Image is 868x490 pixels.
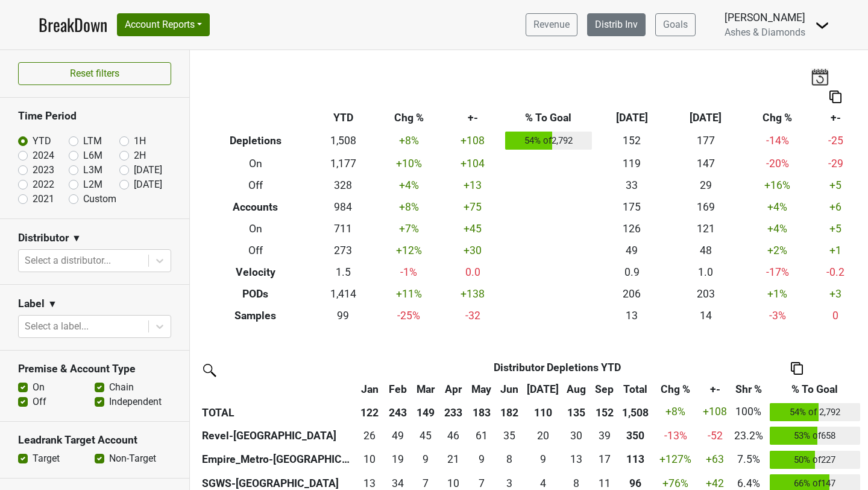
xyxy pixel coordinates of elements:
[312,283,374,305] td: 1,414
[812,218,859,240] td: +5
[595,261,669,283] td: 0.9
[356,424,383,448] td: 26
[312,261,374,283] td: 1.5
[359,428,381,444] div: 26
[18,297,45,310] h3: Label
[386,451,409,467] div: 19
[669,174,743,196] td: 29
[725,27,805,38] span: Ashes & Diamonds
[312,196,374,218] td: 984
[199,378,356,400] th: &nbsp;: activate to sort column ascending
[699,378,731,400] th: +-: activate to sort column ascending
[444,261,502,283] td: 0.0
[669,305,743,326] td: 14
[442,451,465,467] div: 21
[199,448,356,472] th: Empire_Metro-[GEOGRAPHIC_DATA]
[743,305,812,326] td: -3 %
[669,107,743,129] th: [DATE]
[444,305,502,326] td: -32
[812,129,859,153] td: -25
[134,177,162,192] label: [DATE]
[725,10,805,25] div: [PERSON_NAME]
[618,448,652,472] th: 113.416
[565,428,588,444] div: 30
[199,174,312,196] th: Off
[470,451,492,467] div: 9
[595,283,669,305] td: 206
[731,378,767,400] th: Shr %: activate to sort column ascending
[502,107,595,129] th: % To Goal
[18,110,171,122] h3: Time Period
[383,400,411,424] th: 243
[523,400,562,424] th: 110
[383,378,411,400] th: Feb: activate to sort column ascending
[743,283,812,305] td: +1 %
[33,192,54,206] label: 2021
[669,218,743,240] td: 121
[83,134,102,148] label: LTM
[591,378,618,400] th: Sep: activate to sort column ascending
[791,362,803,375] img: Copy to clipboard
[199,400,356,424] th: TOTAL
[444,283,502,305] td: +138
[312,240,374,261] td: 273
[134,163,162,177] label: [DATE]
[655,13,696,36] a: Goals
[665,406,685,418] span: +8%
[591,424,618,448] td: 38.5
[83,163,102,177] label: L3M
[812,283,859,305] td: +3
[312,129,374,153] td: 1,508
[591,448,618,472] td: 16.5
[444,218,502,240] td: +45
[595,196,669,218] td: 175
[444,153,502,174] td: +104
[669,129,743,153] td: 177
[386,428,409,444] div: 49
[199,360,218,379] img: filter
[621,428,649,444] div: 350
[383,448,411,472] td: 19
[669,240,743,261] td: 48
[412,448,439,472] td: 9.333
[374,240,444,261] td: +12 %
[83,148,102,163] label: L6M
[562,424,590,448] td: 29.5
[312,107,374,129] th: YTD
[595,107,669,129] th: [DATE]
[812,261,859,283] td: -0.2
[495,400,523,424] th: 182
[467,448,495,472] td: 8.5
[444,129,502,153] td: +108
[359,451,381,467] div: 10
[467,424,495,448] td: 61.334
[523,424,562,448] td: 20.25
[767,378,863,400] th: % To Goal: activate to sort column ascending
[652,378,700,400] th: Chg %: activate to sort column ascending
[562,378,590,400] th: Aug: activate to sort column ascending
[312,305,374,326] td: 99
[39,12,107,37] a: BreakDown
[33,177,54,192] label: 2022
[444,107,502,129] th: +-
[595,240,669,261] td: 49
[312,153,374,174] td: 1,177
[383,424,411,448] td: 49.083
[812,153,859,174] td: -29
[618,400,652,424] th: 1,508
[812,174,859,196] td: +5
[312,218,374,240] td: 711
[33,451,60,466] label: Target
[669,153,743,174] td: 147
[33,380,45,395] label: On
[109,451,156,466] label: Non-Target
[134,134,146,148] label: 1H
[743,218,812,240] td: +4 %
[498,428,521,444] div: 35
[374,174,444,196] td: +4 %
[374,107,444,129] th: Chg %
[743,129,812,153] td: -14 %
[199,218,312,240] th: On
[199,305,312,326] th: Samples
[383,357,730,378] th: Distributor Depletions YTD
